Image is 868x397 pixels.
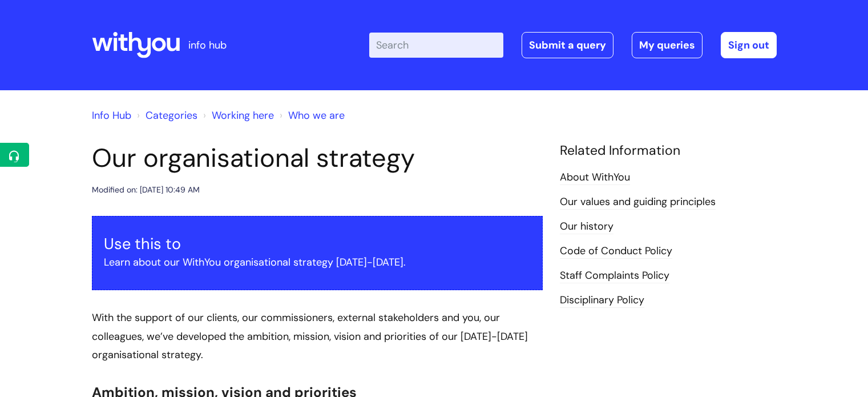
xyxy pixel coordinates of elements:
[369,33,503,58] input: Search
[104,253,531,271] p: Learn about our WithYou organisational strategy [DATE]-[DATE].
[560,244,672,259] a: Code of Conduct Policy
[277,106,345,125] li: Who we are
[721,32,777,58] a: Sign out
[92,143,543,174] h1: Our organisational strategy
[288,109,345,122] a: Who we are
[92,109,131,122] a: Info Hub
[200,106,274,125] li: Working here
[560,219,613,234] a: Our history
[188,36,227,54] p: info hub
[560,143,777,159] h4: Related Information
[92,308,543,364] p: With the support of our clients, our commissioners, external stakeholders and you, our colleagues...
[560,293,644,308] a: Disciplinary Policy
[560,170,630,185] a: About WithYou
[104,235,531,253] h3: Use this to
[560,268,669,283] a: Staff Complaints Policy
[560,195,716,210] a: Our values and guiding principles
[632,32,703,58] a: My queries
[146,109,197,122] a: Categories
[212,109,274,122] a: Working here
[134,106,197,125] li: Solution home
[369,32,777,58] div: | -
[92,183,200,197] div: Modified on: [DATE] 10:49 AM
[522,32,613,58] a: Submit a query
